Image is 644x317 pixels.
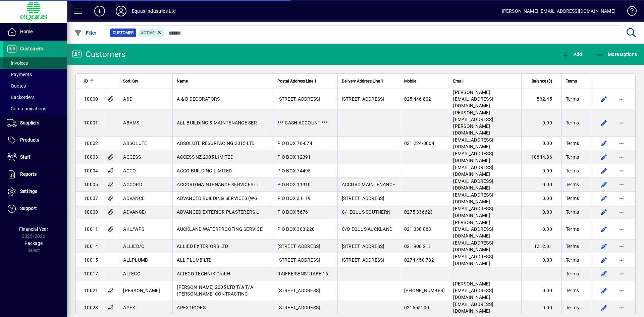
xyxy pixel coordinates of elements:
span: AUCKLAND WATERPROOFING SERVICE [177,226,263,232]
button: Edit [599,138,609,149]
span: P O BOX 303 228 [277,226,315,232]
button: More options [616,285,627,296]
span: [STREET_ADDRESS] [277,244,320,249]
span: Terms [566,154,579,160]
span: Quotes [7,83,26,89]
span: Terms [566,119,579,126]
span: ID [84,77,88,85]
button: Edit [599,285,609,296]
span: P O BOX 74495 [277,168,311,173]
mat-chip: Activation Status: Active [138,29,165,37]
span: 10023 [84,305,98,310]
span: ALL BUILDING & MAINTENANCE SER [177,120,257,125]
button: Edit [599,94,609,104]
span: ABSOLUTE [123,141,147,146]
div: Email [453,77,517,85]
span: ALLIED/C [123,244,144,249]
span: Home [20,29,33,34]
span: Mobile [404,77,416,85]
span: ADVANCED EXTERIOR PLASTERERS L [177,209,259,215]
span: ACCESS [123,154,141,160]
span: Staff [20,154,31,160]
span: ACCO [123,168,136,173]
a: Quotes [3,80,67,92]
span: Communications [7,106,46,111]
span: Terms [566,96,579,102]
span: Terms [566,195,579,202]
span: Reports [20,171,37,177]
div: Name [177,77,269,85]
button: Add [560,48,584,60]
span: ALLPLUMB [123,257,148,263]
span: [EMAIL_ADDRESS][DOMAIN_NAME] [453,137,493,149]
span: Settings [20,189,37,194]
span: [EMAIL_ADDRESS][DOMAIN_NAME] [453,151,493,163]
span: [EMAIL_ADDRESS][DOMAIN_NAME] [453,302,493,314]
span: 021 908 211 [404,244,431,249]
span: APEX ROOFS [177,305,206,310]
span: Products [20,137,39,143]
button: Edit [599,193,609,204]
a: Settings [3,183,67,200]
span: 10001 [84,120,98,125]
span: ADVANCE/ [123,209,147,215]
button: More options [616,224,627,234]
button: Edit [599,224,609,234]
span: P O BOX 31119 [277,196,311,201]
span: APEX [123,305,135,310]
span: RAIFFEISENSTRABE 16 [277,271,328,276]
span: P O BOX 11910 [277,182,311,187]
span: ALTECO TECHNIK GmbH [177,271,230,276]
a: Suppliers [3,115,67,131]
span: Terms [566,257,579,263]
a: Knowledge Base [622,1,636,23]
span: 10007 [84,196,98,201]
a: Communications [3,103,67,114]
td: 0.00 [521,301,561,315]
span: [PERSON_NAME][EMAIL_ADDRESS][DOMAIN_NAME] [453,90,493,108]
span: [STREET_ADDRESS] [342,196,384,201]
span: [STREET_ADDRESS] [277,288,320,293]
td: 0.00 [521,280,561,301]
span: Terms [566,243,579,250]
span: Financial Year [19,226,48,232]
div: Equus Industries Ltd [132,6,176,16]
button: More options [616,207,627,217]
button: Filter [72,27,98,39]
span: [PERSON_NAME] 2005 LTD T/A T/A [PERSON_NAME] CONTRACTING [177,284,253,297]
span: [EMAIL_ADDRESS][DOMAIN_NAME] [453,178,493,191]
button: Edit [599,268,609,279]
button: More options [616,138,627,149]
span: Balance ($) [532,77,552,85]
span: A&D [123,96,132,102]
button: More options [616,302,627,313]
button: Edit [599,152,609,162]
span: P O BOX 12391 [277,154,311,160]
span: 10000 [84,96,98,102]
span: Support [20,206,37,211]
span: Filter [74,30,97,36]
span: P O BOX 5676 [277,209,308,215]
a: Home [3,23,67,40]
button: More options [616,152,627,162]
span: [EMAIL_ADDRESS][DOMAIN_NAME] [453,206,493,218]
span: [EMAIL_ADDRESS][DOMAIN_NAME] [453,254,493,266]
span: 10003 [84,154,98,160]
span: Email [453,77,464,85]
span: 10015 [84,257,98,263]
span: [STREET_ADDRESS] [277,96,320,102]
span: [PERSON_NAME][EMAIL_ADDRESS][DOMAIN_NAME] [453,281,493,300]
a: Backorders [3,92,67,103]
span: [STREET_ADDRESS] [277,305,320,310]
td: 0.00 [521,137,561,150]
span: Payments [7,72,32,77]
span: ADVANCE [123,196,145,201]
span: ACCESS NZ 2005 LIMITED [177,154,233,160]
button: Profile [110,5,132,17]
span: 10005 [84,182,98,187]
button: More options [616,94,627,104]
button: More options [616,117,627,128]
button: Edit [599,255,609,265]
span: Terms [566,287,579,294]
span: [EMAIL_ADDRESS][DOMAIN_NAME] [453,240,493,252]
